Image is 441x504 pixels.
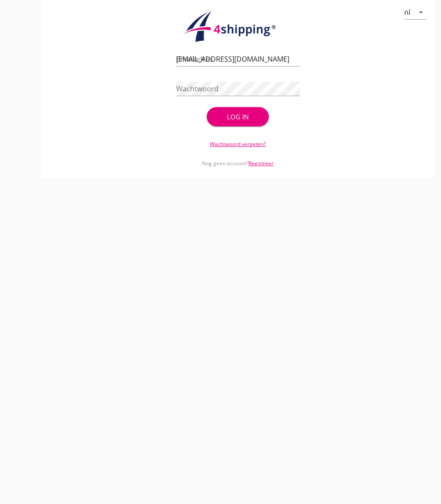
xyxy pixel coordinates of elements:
div: Nog geen account? [176,148,300,167]
button: Log in [207,107,269,126]
a: Registreer [248,160,274,167]
img: logo.1f945f1d.svg [181,10,295,43]
i: arrow_drop_down [416,7,426,17]
div: Log in [221,112,255,122]
div: nl [404,8,410,16]
a: Wachtwoord vergeten? [210,140,266,148]
input: Emailadres [176,52,300,66]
